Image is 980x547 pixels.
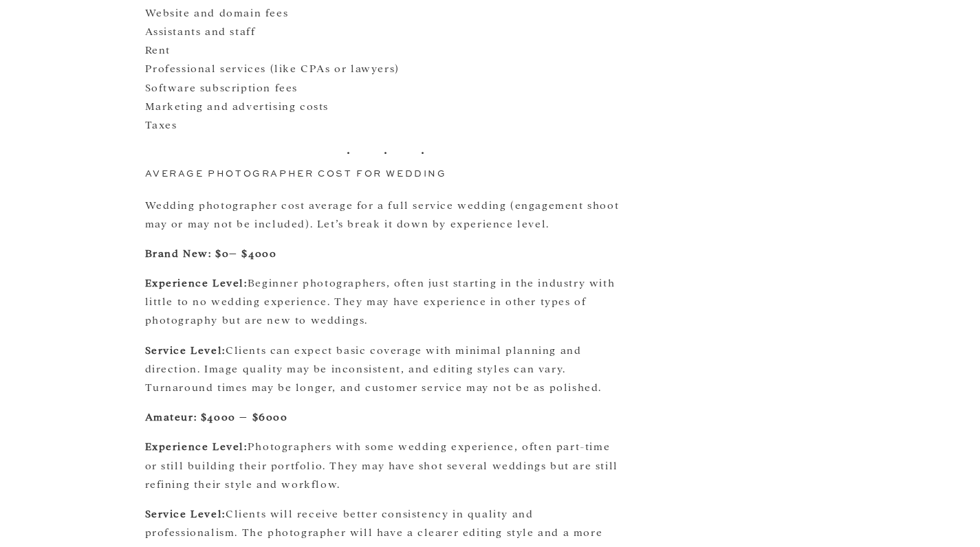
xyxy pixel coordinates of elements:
[145,195,627,232] p: Wedding photographer cost average for a full service wedding (engagement shoot may or may not be ...
[145,343,226,356] strong: Service Level:
[145,340,627,397] p: Clients can expect basic coverage with minimal planning and direction. Image quality may be incon...
[145,273,627,329] p: Beginner photographers, often just starting in the industry with little to no wedding experience....
[145,410,288,423] strong: Amateur: $4000 – $6000
[145,166,627,182] h3: AVERAGE PHOTOGRAPHER COST FOR WEDDING
[145,439,248,452] strong: Experience Level:
[145,276,248,289] strong: Experience Level:
[145,246,277,259] strong: Brand New: $0– $4000
[145,436,627,493] p: Photographers with some wedding experience, often part-time or still building their portfolio. Th...
[145,506,226,520] strong: Service Level:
